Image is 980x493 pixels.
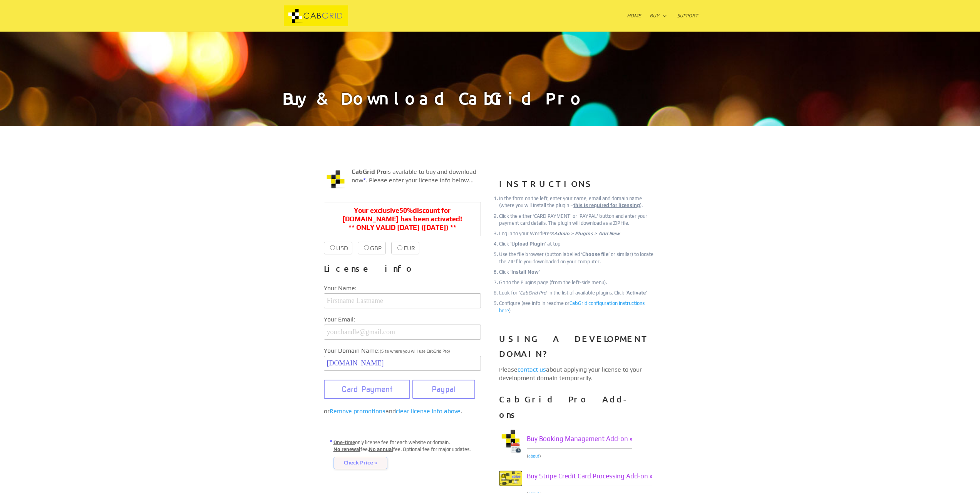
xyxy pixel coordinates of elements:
li: Configure (see info in readme or ) [499,300,656,314]
span: (Site where you will use CabGrid Pro) [380,349,450,353]
a: Buy [650,13,667,32]
h3: USING A DEVELOPMENT DOMAIN? [499,331,656,365]
label: EUR [391,242,419,254]
img: CabGrid [284,5,348,27]
h1: Buy & Download CabGrid Pro [282,90,698,126]
label: Your Domain Name: [324,346,481,356]
strong: Install Now [511,269,539,275]
input: USD [330,245,335,250]
h3: INSTRUCTIONS [499,176,656,195]
img: CabGrid WordPress Plugin [324,168,347,191]
li: Click ‘ ‘ at top [499,241,656,247]
p: Please about applying your license to your development domain temporarily. [499,365,656,383]
input: mywebsite.com [324,356,481,371]
label: GBP [358,242,386,254]
p: Your exclusive discount for [DOMAIN_NAME] has been activated! ** ONLY VALID [DATE] ( [DATE]) ** [324,202,481,236]
u: One-time [333,439,355,445]
a: clear license info above [396,407,461,415]
strong: Activate [627,290,646,296]
input: Firstname Lastname [324,293,481,308]
a: contact us [518,366,546,373]
li: In the form on the left, enter your name, email and domain name (where you will install the plugi... [499,195,656,209]
button: Card Payment [324,380,410,399]
label: USD [324,242,352,254]
a: Buy Booking Management Add-on » [527,429,632,449]
label: Your Name: [324,283,481,293]
a: Buy Stripe Credit Card Processing Add-on » [527,467,652,486]
h3: CabGrid Pro Add-ons [499,392,656,426]
input: your.handle@gmail.com [324,325,481,340]
button: Paypal [412,380,475,399]
span: Check Price » [333,457,387,469]
strong: CabGrid Pro [352,168,386,175]
p: only license fee for each website or domain. fee. fee. Optional fee for major updates. [333,439,481,469]
input: GBP [364,245,369,250]
li: Log in to your WordPress [499,230,656,237]
p: or and . [324,407,481,422]
p: is available to buy and download now . Please enter your license info below... [324,168,481,191]
a: Home [627,13,641,32]
li: Click ‘ ‘ [499,269,656,276]
span: 50% [399,207,413,214]
em: Admin > Plugins > Add New [554,231,620,236]
u: No renewal [333,446,360,452]
a: CabGrid configuration instructions here [499,300,645,313]
img: Taxi Booking WordPress Plugin [499,429,522,453]
u: No annual [369,446,393,452]
a: Support [677,13,698,32]
li: Use the file browser (button labelled ‘ ‘ or similar) to locate the ZIP file you downloaded on yo... [499,251,656,265]
em: CabGrid Pro [520,290,546,296]
a: about [528,454,539,458]
u: this is required for licensing [573,202,640,208]
h3: License info [324,261,481,280]
span: ( ) [527,454,541,458]
input: EUR [397,245,402,250]
img: Stripe WordPress Plugin [499,467,522,490]
strong: Upload Plugin [511,241,545,247]
li: Go to the Plugins page (from the left-side menu). [499,279,656,286]
a: Remove promotions [330,407,385,415]
li: Click the either ‘CARD PAYMENT’ or 'PAYPAL' button and enter your payment card details. The plugi... [499,213,656,227]
label: Your Email: [324,315,481,325]
li: Look for ‘ ‘ in the list of available plugins. Click ‘ ‘ [499,289,656,296]
strong: Choose file [582,251,608,257]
